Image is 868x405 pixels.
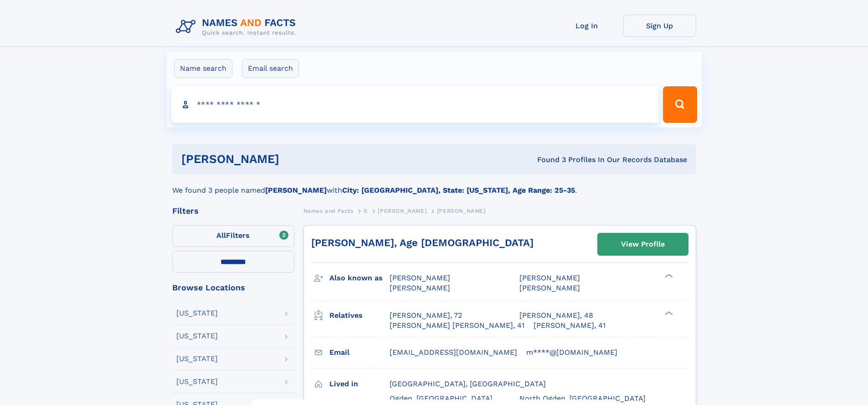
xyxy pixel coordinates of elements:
div: [US_STATE] [176,355,218,363]
div: [US_STATE] [176,310,218,317]
img: Logo Names and Facts [172,15,303,39]
span: [PERSON_NAME] [519,284,580,292]
span: Ogden, [GEOGRAPHIC_DATA] [390,394,493,403]
span: [PERSON_NAME] [378,208,426,214]
span: [PERSON_NAME] [390,274,450,282]
div: ❯ [663,310,673,316]
a: [PERSON_NAME] [PERSON_NAME], 41 [390,321,524,331]
div: Found 3 Profiles In Our Records Database [408,155,687,165]
div: Browse Locations [172,284,294,292]
div: We found 3 people named with . [172,174,696,196]
h3: Relatives [329,308,390,323]
div: ❯ [663,273,673,279]
label: Email search [242,59,299,78]
span: [PERSON_NAME] [437,208,486,214]
h3: Also known as [329,270,390,286]
span: [PERSON_NAME] [519,274,580,282]
span: S [364,208,368,214]
input: search input [171,86,659,123]
a: Sign Up [623,15,696,37]
a: S [364,205,368,216]
span: [GEOGRAPHIC_DATA], [GEOGRAPHIC_DATA] [390,379,546,388]
button: Search Button [663,86,697,123]
span: [PERSON_NAME] [390,284,450,292]
h3: Email [329,345,390,360]
b: [PERSON_NAME] [265,186,327,195]
div: View Profile [621,234,665,255]
a: [PERSON_NAME], 48 [519,310,593,321]
div: Filters [172,207,294,215]
span: North Ogden, [GEOGRAPHIC_DATA] [519,394,646,403]
h1: [PERSON_NAME] [181,153,408,165]
a: View Profile [598,233,688,255]
a: Log In [550,15,623,37]
a: [PERSON_NAME] [378,205,426,216]
div: [US_STATE] [176,332,218,340]
a: [PERSON_NAME], 41 [534,321,606,331]
label: Name search [174,59,232,78]
b: City: [GEOGRAPHIC_DATA], State: [US_STATE], Age Range: 25-35 [342,186,575,195]
a: [PERSON_NAME], 72 [390,310,462,321]
span: All [216,231,226,240]
a: [PERSON_NAME], Age [DEMOGRAPHIC_DATA] [311,237,534,248]
label: Filters [172,225,294,247]
div: [US_STATE] [176,378,218,385]
h3: Lived in [329,376,390,392]
span: [EMAIL_ADDRESS][DOMAIN_NAME] [390,348,517,357]
a: Names and Facts [303,205,354,216]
